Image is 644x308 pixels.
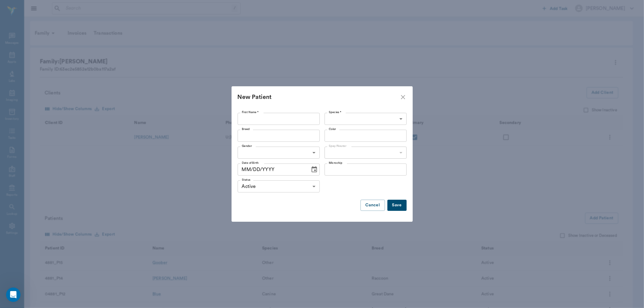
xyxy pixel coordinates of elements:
[242,161,259,165] label: Date of Birth
[329,161,342,165] label: Microchip
[6,287,21,302] iframe: Intercom live chat
[308,164,320,176] button: Choose date
[360,200,385,211] button: Cancel
[238,180,320,192] div: Active
[242,178,251,182] label: Status
[329,127,336,131] label: Color
[242,144,252,148] label: Gender
[242,110,259,114] label: First Name *
[329,144,347,148] label: Spay/Neuter
[387,200,407,211] button: Save
[329,110,341,114] label: Species *
[238,164,306,176] input: MM/DD/YYYY
[238,92,399,102] div: New Patient
[399,94,407,101] button: close
[242,127,250,131] label: Breed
